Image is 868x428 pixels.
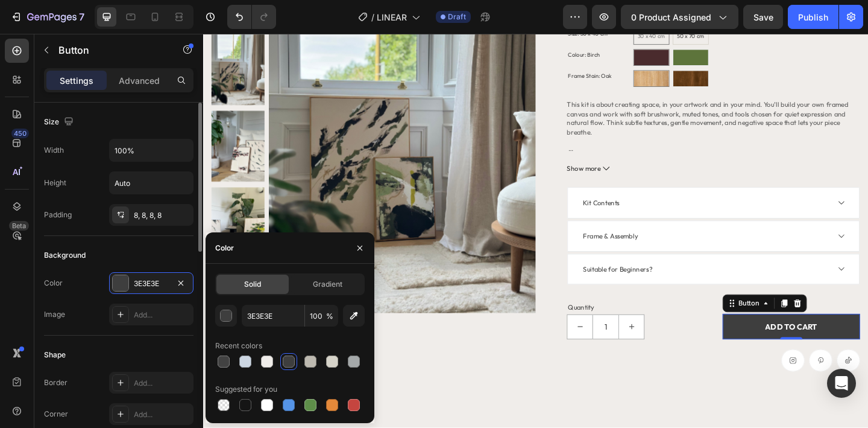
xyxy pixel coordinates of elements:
p: This kit is about creating space, in your artwork and in your mind. You’ll build your own framed ... [395,72,714,113]
legend: Colour: Birch [395,17,468,30]
p: Settings [60,74,93,87]
span: Gradient [313,279,342,290]
div: Color [215,243,234,254]
span: Draft [448,11,466,22]
p: Kit Contents [413,177,453,191]
span: % [326,311,333,322]
div: Color [44,278,63,289]
div: Width [44,145,64,156]
div: Undo/Redo [227,5,276,29]
span: / [371,11,374,24]
div: Add... [134,378,190,389]
button: Show more [395,140,714,153]
input: Auto [110,139,193,161]
div: Image [44,309,65,320]
input: Eg: FFFFFF [242,305,304,327]
p: Suitable for Beginners? [413,250,488,263]
span: 0 product assigned [631,11,711,24]
button: Publish [788,5,838,29]
button: <p><span style="font-size:14px;">ADD TO CART</span></p> [565,305,715,333]
button: Save [743,5,783,29]
div: Add... [134,310,190,321]
div: Padding [44,209,72,220]
div: Shape [44,350,66,360]
button: increment [452,306,479,332]
p: 7 [79,10,84,24]
div: Recent colors [215,340,262,351]
span: Save [753,12,773,22]
button: 0 product assigned [621,5,738,29]
p: Quantity [397,291,544,304]
div: Open Intercom Messenger [827,369,856,398]
button: 7 [5,5,90,29]
div: Background [44,250,86,261]
div: Corner [44,409,68,420]
div: 450 [11,129,29,138]
div: Suggested for you [215,384,277,395]
div: Height [44,177,66,188]
p: Button [58,43,161,57]
iframe: Design area [203,34,868,428]
span: LINEAR [377,11,407,24]
div: Add... [134,409,190,420]
button: decrement [396,306,423,332]
legend: Frame Stain: Oak [395,40,468,53]
div: 8, 8, 8, 8 [134,210,190,221]
div: Publish [798,11,828,24]
input: quantity [423,306,452,332]
div: Beta [9,221,29,231]
div: Border [44,377,68,388]
input: Auto [110,172,193,194]
span: Solid [244,279,261,290]
div: 3E3E3E [134,278,169,289]
span: Show more [395,140,432,153]
p: Frame & Assembly [413,214,473,227]
div: Button [580,288,607,299]
div: Size [44,114,76,130]
p: Advanced [119,74,160,87]
span: ADD TO CART [611,313,668,324]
